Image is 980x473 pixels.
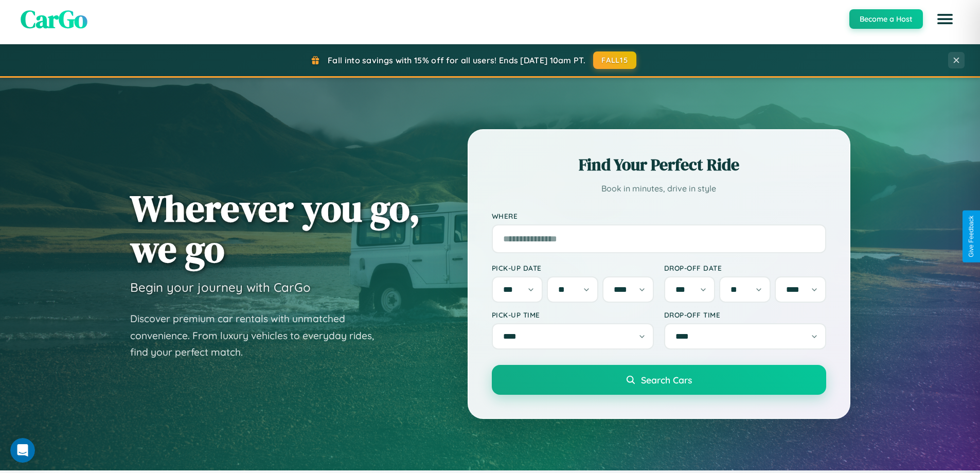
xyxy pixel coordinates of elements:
h2: Find Your Perfect Ride [492,153,826,176]
iframe: Intercom live chat [10,438,35,463]
button: Become a Host [849,9,923,29]
label: Where [492,212,826,220]
label: Pick-up Time [492,310,654,319]
span: Search Cars [641,374,692,386]
button: Search Cars [492,365,826,395]
button: Open menu [931,5,959,33]
label: Drop-off Time [664,310,826,319]
h3: Begin your journey with CarGo [130,279,311,295]
div: Give Feedback [968,216,975,257]
span: CarGo [21,2,87,36]
span: Fall into savings with 15% off for all users! Ends [DATE] 10am PT. [328,55,585,65]
button: FALL15 [593,51,636,69]
h1: Wherever you go, we go [130,188,420,269]
label: Pick-up Date [492,264,654,272]
p: Book in minutes, drive in style [492,181,826,196]
label: Drop-off Date [664,264,826,272]
p: Discover premium car rentals with unmatched convenience. From luxury vehicles to everyday rides, ... [130,310,387,361]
